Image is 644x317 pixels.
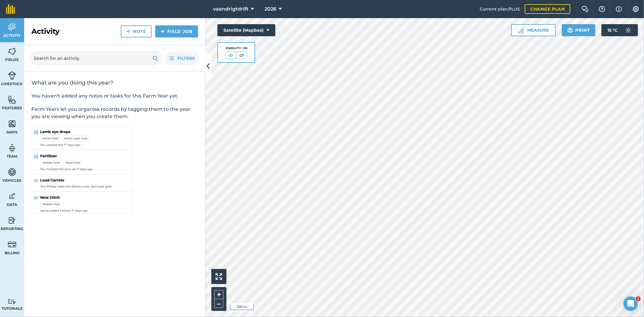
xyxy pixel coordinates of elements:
iframe: Intercom live chat [623,296,638,311]
button: + [214,290,223,299]
img: A question mark icon [598,6,606,12]
img: svg+xml;base64,PD94bWwgdmVyc2lvbj0iMS4wIiBlbmNvZGluZz0idXRmLTgiPz4KPCEtLSBHZW5lcmF0b3I6IEFkb2JlIE... [8,192,16,201]
img: svg+xml;base64,PD94bWwgdmVyc2lvbj0iMS4wIiBlbmNvZGluZz0idXRmLTgiPz4KPCEtLSBHZW5lcmF0b3I6IEFkb2JlIE... [8,216,16,225]
p: You haven't added any notes or tasks for this Farm Year yet. [31,92,198,100]
button: 15 °C [601,24,638,36]
button: Satellite (Mapbox) [217,24,275,36]
img: svg+xml;base64,PHN2ZyB4bWxucz0iaHR0cDovL3d3dy53My5vcmcvMjAwMC9zdmciIHdpZHRoPSIxOSIgaGVpZ2h0PSIyNC... [567,27,573,34]
p: Farm Years let you organise records by tagging them to the year you are viewing when you create t... [31,106,198,120]
h2: Activity [31,27,59,36]
img: svg+xml;base64,PHN2ZyB4bWxucz0iaHR0cDovL3d3dy53My5vcmcvMjAwMC9zdmciIHdpZHRoPSI1NiIgaGVpZ2h0PSI2MC... [8,47,16,56]
img: svg+xml;base64,PD94bWwgdmVyc2lvbj0iMS4wIiBlbmNvZGluZz0idXRmLTgiPz4KPCEtLSBHZW5lcmF0b3I6IEFkb2JlIE... [622,24,634,36]
span: Filters [177,55,195,62]
img: Two speech bubbles overlapping with the left bubble in the forefront [582,6,589,12]
button: Filters [165,51,199,66]
span: 2 [636,296,641,301]
img: svg+xml;base64,PD94bWwgdmVyc2lvbj0iMS4wIiBlbmNvZGluZz0idXRmLTgiPz4KPCEtLSBHZW5lcmF0b3I6IEFkb2JlIE... [8,168,16,177]
input: Search for an activity [30,51,162,66]
span: vaandrigtdrift [213,5,248,13]
img: svg+xml;base64,PHN2ZyB4bWxucz0iaHR0cDovL3d3dy53My5vcmcvMjAwMC9zdmciIHdpZHRoPSI1MCIgaGVpZ2h0PSI0MC... [227,52,235,58]
button: – [214,299,223,308]
img: A cog icon [632,6,639,12]
img: fieldmargin Logo [6,4,15,14]
button: Print [562,24,596,36]
img: svg+xml;base64,PD94bWwgdmVyc2lvbj0iMS4wIiBlbmNvZGluZz0idXRmLTgiPz4KPCEtLSBHZW5lcmF0b3I6IEFkb2JlIE... [8,143,16,152]
span: 15 ° C [607,24,617,36]
img: svg+xml;base64,PD94bWwgdmVyc2lvbj0iMS4wIiBlbmNvZGluZz0idXRmLTgiPz4KPCEtLSBHZW5lcmF0b3I6IEFkb2JlIE... [8,23,16,32]
img: svg+xml;base64,PHN2ZyB4bWxucz0iaHR0cDovL3d3dy53My5vcmcvMjAwMC9zdmciIHdpZHRoPSI1NiIgaGVpZ2h0PSI2MC... [8,95,16,104]
img: Four arrows, one pointing top left, one top right, one bottom right and the last bottom left [216,273,222,280]
img: svg+xml;base64,PHN2ZyB4bWxucz0iaHR0cDovL3d3dy53My5vcmcvMjAwMC9zdmciIHdpZHRoPSI1MCIgaGVpZ2h0PSI0MC... [238,52,245,58]
img: svg+xml;base64,PHN2ZyB4bWxucz0iaHR0cDovL3d3dy53My5vcmcvMjAwMC9zdmciIHdpZHRoPSI1NiIgaGVpZ2h0PSI2MC... [8,119,16,128]
img: svg+xml;base64,PHN2ZyB4bWxucz0iaHR0cDovL3d3dy53My5vcmcvMjAwMC9zdmciIHdpZHRoPSIxOSIgaGVpZ2h0PSIyNC... [152,55,158,62]
a: Note [121,25,152,37]
img: svg+xml;base64,PD94bWwgdmVyc2lvbj0iMS4wIiBlbmNvZGluZz0idXRmLTgiPz4KPCEtLSBHZW5lcmF0b3I6IEFkb2JlIE... [8,71,16,80]
button: Measure [511,24,556,36]
h2: What are you doing this year? [31,79,198,86]
img: Ruler icon [518,27,524,33]
img: svg+xml;base64,PHN2ZyB4bWxucz0iaHR0cDovL3d3dy53My5vcmcvMjAwMC9zdmciIHdpZHRoPSIxNCIgaGVpZ2h0PSIyNC... [161,28,165,35]
a: Change plan [525,4,570,14]
span: Current plan : PLUS [480,6,520,12]
img: svg+xml;base64,PHN2ZyB4bWxucz0iaHR0cDovL3d3dy53My5vcmcvMjAwMC9zdmciIHdpZHRoPSIxNyIgaGVpZ2h0PSIxNy... [616,5,622,13]
img: svg+xml;base64,PD94bWwgdmVyc2lvbj0iMS4wIiBlbmNvZGluZz0idXRmLTgiPz4KPCEtLSBHZW5lcmF0b3I6IEFkb2JlIE... [8,240,16,249]
img: svg+xml;base64,PD94bWwgdmVyc2lvbj0iMS4wIiBlbmNvZGluZz0idXRmLTgiPz4KPCEtLSBHZW5lcmF0b3I6IEFkb2JlIE... [8,299,16,305]
img: svg+xml;base64,PHN2ZyB4bWxucz0iaHR0cDovL3d3dy53My5vcmcvMjAwMC9zdmciIHdpZHRoPSIxNCIgaGVpZ2h0PSIyNC... [126,28,130,35]
a: Field Job [155,25,198,37]
span: 2026 [265,5,277,13]
div: Visibility: On [225,46,248,51]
